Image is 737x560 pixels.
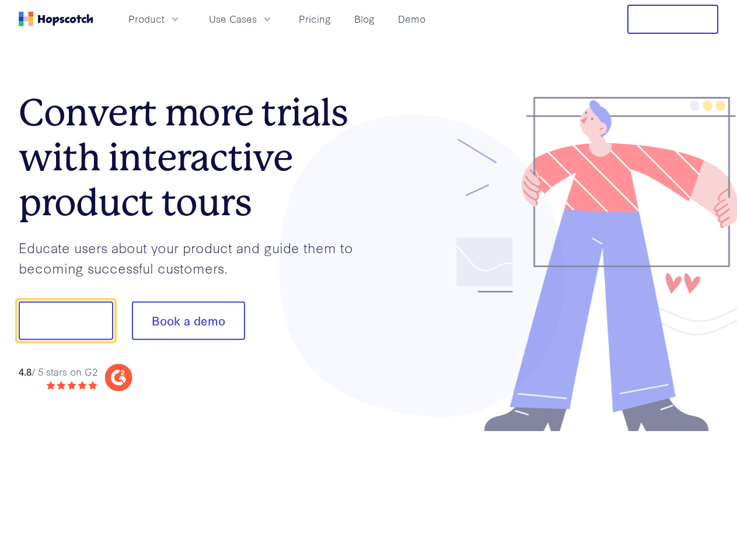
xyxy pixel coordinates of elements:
[19,90,369,225] h1: Convert more trials with interactive product tours
[202,9,280,29] button: Use Cases
[209,12,257,26] span: Use Cases
[393,9,430,29] a: Demo
[19,302,113,340] button: Show me!
[128,12,165,26] span: Product
[19,364,97,379] div: / 5 stars on G2
[19,12,93,26] a: Home
[350,9,379,29] a: Blog
[294,9,336,29] a: Pricing
[132,302,245,340] button: Book a demo
[19,364,32,377] strong: 4.8
[121,9,188,29] button: Product
[627,5,718,34] button: Free Trial
[19,237,369,278] p: Educate users about your product and guide them to becoming successful customers.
